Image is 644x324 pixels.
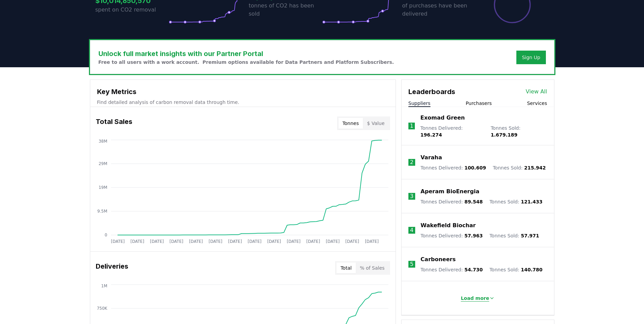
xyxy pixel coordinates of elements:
p: Tonnes Delivered : [421,198,483,205]
p: Tonnes Sold : [491,125,547,138]
span: 57.963 [464,233,483,238]
span: 89.548 [464,199,483,204]
button: Load more [455,291,500,305]
tspan: 0 [105,233,107,237]
span: 121.433 [521,199,542,204]
tspan: [DATE] [111,239,125,244]
h3: Deliveries [96,261,128,275]
p: Free to all users with a work account. Premium options available for Data Partners and Platform S... [98,59,394,66]
p: 5 [410,260,413,268]
tspan: [DATE] [365,239,379,244]
tspan: [DATE] [326,239,339,244]
tspan: 38M [98,139,107,144]
button: Total [336,263,356,273]
span: 57.971 [521,233,539,238]
span: 100.609 [464,165,486,170]
tspan: 9.5M [97,209,107,214]
a: Sign Up [522,54,540,61]
button: Tonnes [338,118,363,129]
h3: Unlock full market insights with our Partner Portal [98,49,394,59]
button: Suppliers [408,100,430,107]
p: Tonnes Delivered : [421,164,486,171]
p: spent on CO2 removal [95,6,169,14]
p: 2 [410,158,413,166]
a: Wakefield Biochar [421,221,476,230]
button: % of Sales [356,263,389,273]
p: Tonnes Sold : [493,164,546,171]
tspan: 1M [101,284,107,288]
p: 3 [410,192,413,200]
tspan: 750K [97,306,108,311]
span: 1.679.189 [491,132,517,138]
span: 54.730 [464,267,483,272]
button: $ Value [363,118,389,129]
tspan: [DATE] [267,239,281,244]
tspan: [DATE] [130,239,144,244]
tspan: [DATE] [345,239,359,244]
p: Tonnes Sold : [490,232,539,239]
tspan: [DATE] [150,239,164,244]
a: Aperam BioEnergia [421,187,479,196]
p: Load more [461,295,489,302]
a: View All [526,88,547,96]
a: Exomad Green [420,114,465,122]
tspan: 29M [98,161,107,166]
tspan: [DATE] [208,239,222,244]
tspan: [DATE] [306,239,320,244]
p: Tonnes Delivered : [421,266,483,273]
button: Services [527,100,547,107]
tspan: [DATE] [189,239,203,244]
button: Purchasers [466,100,492,107]
p: tonnes of CO2 has been sold [249,2,322,18]
span: 215.942 [524,165,546,170]
p: Tonnes Delivered : [420,125,484,138]
p: Tonnes Sold : [490,266,542,273]
a: Carboneers [421,255,456,264]
p: of purchases have been delivered [402,2,476,18]
tspan: [DATE] [228,239,242,244]
tspan: [DATE] [247,239,261,244]
h3: Leaderboards [408,87,455,97]
tspan: 19M [98,185,107,190]
h3: Key Metrics [97,87,389,97]
p: 4 [410,226,413,234]
button: Sign Up [516,51,546,64]
p: Tonnes Delivered : [421,232,483,239]
h3: Total Sales [96,116,132,130]
a: Varaha [421,154,442,162]
span: 196.274 [420,132,442,138]
span: 140.780 [521,267,542,272]
p: Find detailed analysis of carbon removal data through time. [97,99,389,106]
p: Tonnes Sold : [490,198,542,205]
p: 1 [410,122,413,130]
tspan: [DATE] [287,239,300,244]
tspan: [DATE] [169,239,183,244]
